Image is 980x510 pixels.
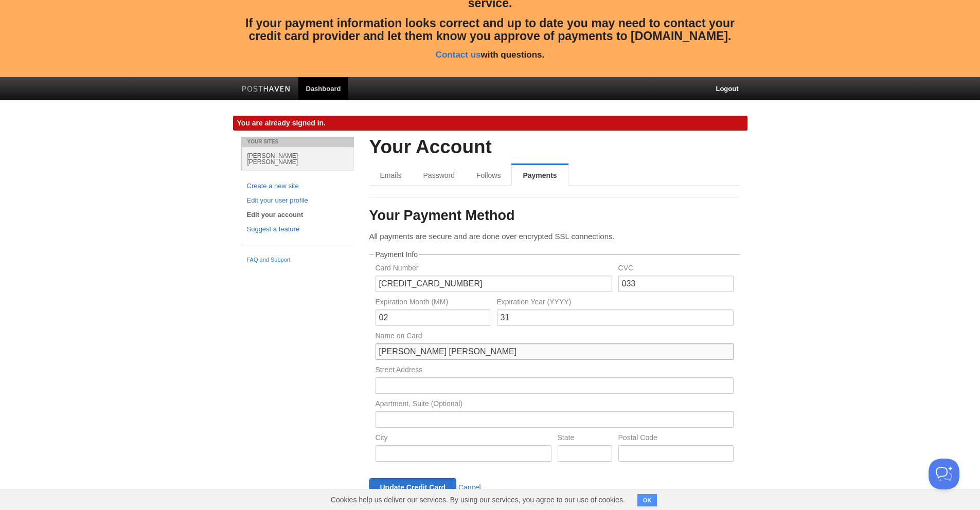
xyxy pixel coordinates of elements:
[233,116,747,131] div: You are already signed in.
[376,298,491,308] label: Expiration Month (MM)
[436,50,481,60] a: Contact us
[247,195,348,206] a: Edit your user profile
[376,264,612,274] label: Card Number
[458,483,481,491] a: Cancel
[247,210,348,221] a: Edit your account
[320,489,635,510] span: Cookies help us deliver our services. By using our services, you agree to our use of cookies.
[241,50,740,60] h5: with questions.
[413,165,466,186] a: Password
[247,224,348,235] a: Suggest a feature
[466,165,511,186] a: Follows
[369,478,457,497] input: Update Credit Card
[929,459,959,489] iframe: Help Scout Beacon - Open
[241,17,740,43] h4: If your payment information looks correct and up to date you may need to contact your credit card...
[374,251,420,258] legend: Payment Info
[298,77,349,100] a: Dashboard
[247,256,348,265] a: FAQ and Support
[376,400,734,410] label: Apartment, Suite (Optional)
[369,137,740,158] h2: Your Account
[369,208,740,224] h3: Your Payment Method
[511,165,568,186] a: Payments
[376,366,734,376] label: Street Address
[242,86,291,94] img: Posthaven-bar
[618,434,734,444] label: Postal Code
[247,181,348,192] a: Create a new site
[618,264,734,274] label: CVC
[497,298,734,308] label: Expiration Year (YYYY)
[369,165,413,186] a: Emails
[241,137,354,147] li: Your Sites
[558,434,612,444] label: State
[242,147,354,170] a: [PERSON_NAME] [PERSON_NAME]
[637,494,657,506] button: OK
[376,434,551,444] label: City
[708,77,746,100] a: Logout
[369,231,740,242] p: All payments are secure and are done over encrypted SSL connections.
[376,332,734,342] label: Name on Card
